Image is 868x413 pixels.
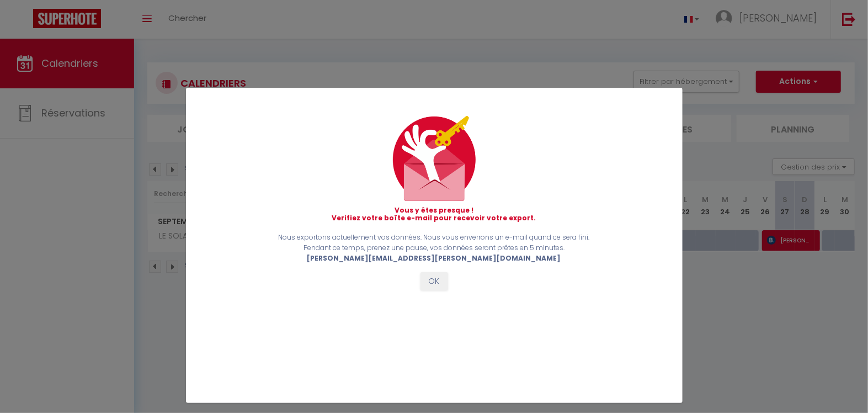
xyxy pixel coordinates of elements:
img: mail [393,116,476,201]
strong: Vous y êtes presque ! Verifiez votre boîte e-mail pour recevoir votre export. [332,205,536,223]
b: [PERSON_NAME][EMAIL_ADDRESS][PERSON_NAME][DOMAIN_NAME] [307,253,561,263]
button: OK [420,272,448,291]
p: Nous exportons actuellement vos données. Nous vous enverrons un e-mail quand ce sera fini. [203,232,665,243]
p: Pendant ce temps, prenez une pause, vos données seront prêtes en 5 minutes. [203,243,665,253]
button: Ouvrir le widget de chat LiveChat [9,4,42,38]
